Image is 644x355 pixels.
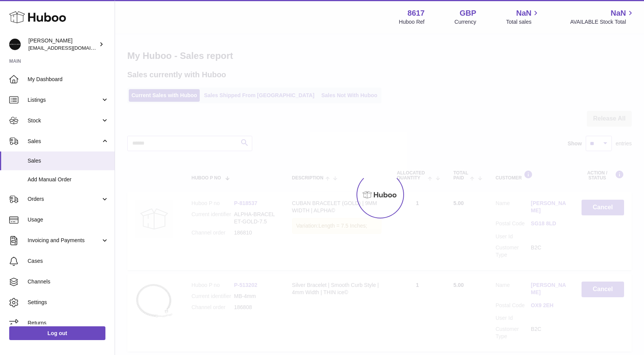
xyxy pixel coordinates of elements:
[28,176,109,183] span: Add Manual Order
[28,278,109,285] span: Channels
[516,8,531,18] span: NaN
[570,8,635,26] a: NaN AVAILABLE Stock Total
[28,138,101,145] span: Sales
[455,18,476,26] div: Currency
[28,319,109,327] span: Returns
[28,76,109,83] span: My Dashboard
[28,299,109,306] span: Settings
[506,8,540,26] a: NaN Total sales
[460,8,476,18] strong: GBP
[506,18,540,26] span: Total sales
[570,18,635,26] span: AVAILABLE Stock Total
[9,326,105,340] a: Log out
[407,8,425,18] strong: 8617
[28,257,109,265] span: Cases
[9,39,21,50] img: hello@alfredco.com
[28,37,97,52] div: [PERSON_NAME]
[611,8,626,18] span: NaN
[28,157,109,164] span: Sales
[28,195,101,203] span: Orders
[28,45,113,51] span: [EMAIL_ADDRESS][DOMAIN_NAME]
[28,216,109,223] span: Usage
[399,18,425,26] div: Huboo Ref
[28,117,101,124] span: Stock
[28,96,101,104] span: Listings
[28,237,101,244] span: Invoicing and Payments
